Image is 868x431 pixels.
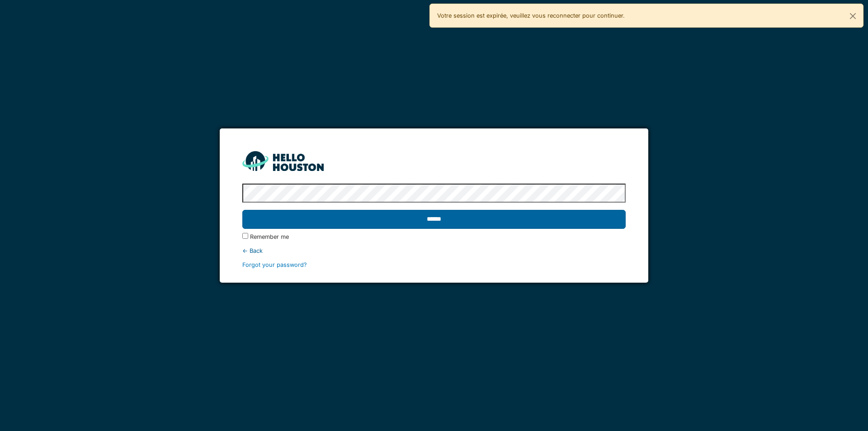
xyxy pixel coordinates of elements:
a: Forgot your password? [242,261,307,268]
button: Close [843,4,863,28]
img: HH_line-BYnF2_Hg.png [242,151,324,171]
div: Votre session est expirée, veuillez vous reconnecter pour continuer. [429,4,863,28]
label: Remember me [250,232,289,241]
div: ← Back [242,246,625,255]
